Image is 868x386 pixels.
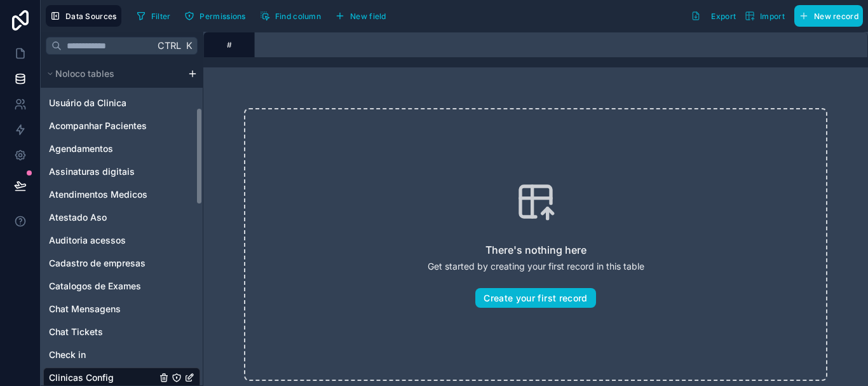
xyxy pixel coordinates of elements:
[686,5,740,27] button: Export
[184,41,193,50] span: K
[151,11,171,21] span: Filter
[275,11,321,21] span: Find column
[180,6,250,25] button: Permissions
[794,5,863,27] button: New record
[200,11,245,21] span: Permissions
[350,11,386,21] span: New field
[156,38,182,53] span: Ctrl
[740,5,789,27] button: Import
[330,6,391,25] button: New field
[485,242,587,258] h2: There's nothing here
[428,260,644,273] p: Get started by creating your first record in this table
[760,11,785,21] span: Import
[132,6,175,25] button: Filter
[475,288,595,308] button: Create your first record
[255,6,325,25] button: Find column
[711,11,736,21] span: Export
[65,11,117,21] span: Data Sources
[814,11,858,21] span: New record
[180,6,255,25] a: Permissions
[46,5,121,27] button: Data Sources
[214,40,245,50] div: #
[789,5,863,27] a: New record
